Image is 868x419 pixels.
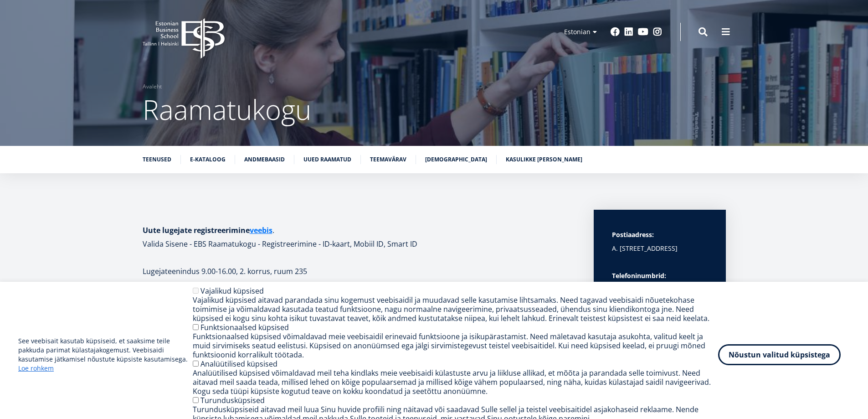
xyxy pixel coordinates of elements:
a: veebis [250,223,272,237]
p: Raamatukogu [612,269,708,296]
h1: . Valida Sisene - EBS Raamatukogu - Registreerimine - ID-kaart, Mobiil ID, Smart ID [143,223,575,251]
p: A. [STREET_ADDRESS] [612,242,708,255]
a: Teenused [143,155,171,164]
button: Nõustun valitud küpsistega [718,344,841,365]
a: Avaleht [143,82,162,91]
a: Teemavärav [370,155,406,164]
a: Youtube [638,27,648,36]
a: Andmebaasid [244,155,285,164]
a: E-kataloog [190,155,226,164]
div: Vajalikud küpsised aitavad parandada sinu kogemust veebisaidil ja muudavad selle kasutamise lihts... [193,295,718,323]
a: Kasulikke [PERSON_NAME] [506,155,582,164]
a: Loe rohkem [18,364,54,373]
p: See veebisait kasutab küpsiseid, et saaksime teile pakkuda parimat külastajakogemust. Veebisaidi ... [18,336,193,373]
span: Raamatukogu [143,91,311,128]
div: Funktsionaalsed küpsised võimaldavad meie veebisaidil erinevaid funktsioone ja isikupärastamist. ... [193,332,718,359]
a: Linkedin [624,27,633,36]
label: Vajalikud küpsised [200,286,264,296]
label: Analüütilised küpsised [200,359,277,369]
a: Facebook [611,27,620,36]
label: Turundusküpsised [200,395,265,405]
a: Uued raamatud [303,155,351,164]
p: Lugejateenindus 9.00-16.00, 2. korrus, ruum 235 [143,264,575,278]
strong: Telefoninumbrid: [612,271,666,280]
label: Funktsionaalsed küpsised [200,322,289,332]
strong: Postiaadress: [612,230,654,239]
strong: Uute lugejate registreerimine [143,225,272,235]
div: Analüütilised küpsised võimaldavad meil teha kindlaks meie veebisaidi külastuste arvu ja liikluse... [193,368,718,396]
a: [DEMOGRAPHIC_DATA] [425,155,487,164]
a: Instagram [653,27,662,36]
